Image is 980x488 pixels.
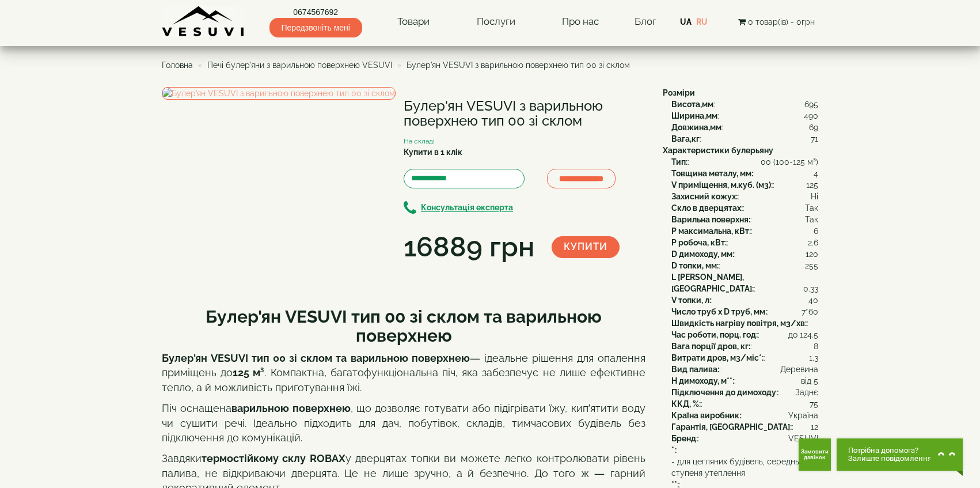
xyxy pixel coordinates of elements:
[404,137,435,145] small: На складі
[804,99,818,110] span: 695
[202,452,345,464] strong: термостійкому склу ROBAX
[671,307,767,316] b: Число труб x D труб, мм:
[671,398,818,410] div: :
[671,376,734,385] b: H димоходу, м**:
[162,6,245,37] img: content
[671,365,719,374] b: Вид палива:
[386,9,441,35] a: Товари
[671,422,792,432] b: Гарантія, [GEOGRAPHIC_DATA]:
[269,6,362,18] a: 0674567692
[811,421,818,433] span: 12
[795,387,818,398] span: Заднє
[671,169,753,178] b: Товщина металу, мм:
[206,307,602,346] b: Булер'ян VESUVI тип 00 зі склом та варильною поверхнею
[806,248,818,260] span: 120
[407,60,630,70] span: Булер'ян VESUVI з варильною поверхнею тип 00 зі склом
[671,111,717,120] b: Ширина,мм
[162,351,645,395] p: — ідеальне рішення для опалення приміщень до . Компактна, багатофункціональна піч, яка забезпечує...
[671,353,764,362] b: Витрати дров, м3/міс*:
[231,402,350,414] strong: варильною поверхнею
[680,17,692,27] a: UA
[671,203,743,213] b: Скло в дверцятах:
[807,329,818,341] span: 4.5
[671,444,818,456] div: :
[671,434,698,443] b: Бренд:
[671,237,818,248] div: :
[671,273,754,293] b: L [PERSON_NAME], [GEOGRAPHIC_DATA]:
[748,17,815,27] span: 0 товар(ів) - 0грн
[671,168,818,179] div: :
[207,60,392,70] a: Печі булер'яни з варильною поверхнею VESUVI
[671,410,818,421] div: :
[808,237,818,248] span: 2.6
[671,294,818,306] div: :
[671,306,818,317] div: :
[421,203,513,213] b: Консультація експерта
[803,283,818,294] span: 0.33
[671,411,741,420] b: Країна виробник:
[671,179,818,191] div: :
[761,156,818,168] span: 00 (100-125 м³)
[780,364,818,375] span: Деревина
[671,122,818,133] div: :
[671,319,807,328] b: Швидкість нагріву повітря, м3/хв:
[788,433,818,444] span: VESUVI
[671,387,818,398] div: :
[635,16,656,27] a: Блог
[788,410,818,421] span: Україна
[671,110,818,122] div: :
[671,157,687,167] b: Тип:
[848,447,932,455] span: Потрібна допомога?
[808,294,818,306] span: 40
[671,225,818,237] div: :
[809,352,818,364] span: 1.3
[269,18,362,37] span: Передзвоніть мені
[788,329,807,341] span: до 12
[550,9,610,35] a: Про нас
[671,342,750,351] b: Вага порції дров, кг:
[671,375,818,387] div: :
[837,438,963,471] button: Chat button
[671,329,818,341] div: :
[162,352,470,364] strong: Булер'ян VESUVI тип 00 зі склом та варильною поверхнею
[671,123,721,132] b: Довжина,мм
[804,110,818,122] span: 490
[671,180,773,190] b: V приміщення, м.куб. (м3):
[671,202,818,214] div: :
[162,401,645,445] p: Піч оснащена , що дозволяє готувати або підігрівати їжу, кип’ятити воду чи сушити речі. Ідеально ...
[671,296,711,305] b: V топки, л:
[805,214,818,225] span: Так
[809,122,818,133] span: 69
[671,156,818,168] div: :
[671,271,818,294] div: :
[671,341,818,352] div: :
[814,168,818,179] span: 4
[671,226,751,236] b: P максимальна, кВт:
[671,352,818,364] div: :
[811,133,818,145] span: 71
[162,60,193,70] a: Головна
[805,202,818,214] span: Так
[671,456,818,479] span: - для цегляних будівель, середнього ступеня утеплення
[671,261,719,270] b: D топки, мм:
[663,146,773,155] b: Характеристики булерьяну
[810,398,818,410] span: 75
[801,449,829,460] span: Замовити дзвінок
[233,366,264,379] strong: 125 м³
[814,341,818,352] span: 8
[671,330,758,339] b: Час роботи, порц. год:
[799,438,831,471] button: Get Call button
[404,228,534,267] div: 16889 грн
[671,191,818,202] div: :
[801,375,818,387] span: від 5
[848,455,932,463] span: Залиште повідомлення
[404,99,645,129] h1: Булер'ян VESUVI з варильною поверхнею тип 00 зі склом
[805,260,818,271] span: 255
[671,133,818,145] div: :
[671,100,713,109] b: Висота,мм
[162,87,396,100] img: Булер'ян VESUVI з варильною поверхнею тип 00 зі склом
[671,317,818,329] div: :
[671,238,727,247] b: P робоча, кВт:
